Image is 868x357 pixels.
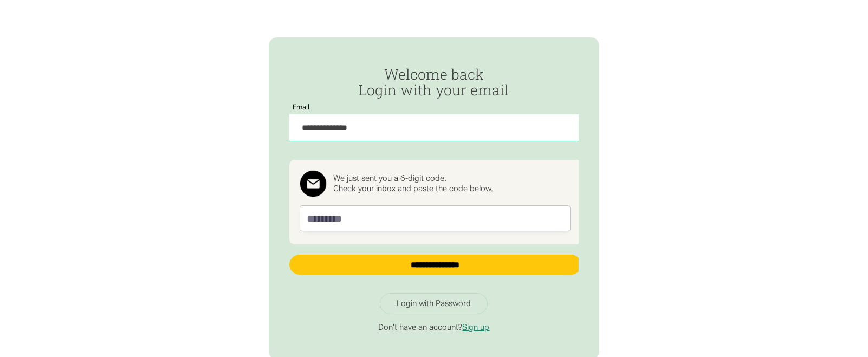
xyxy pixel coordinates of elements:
[333,173,493,194] div: We just sent you a 6-digit code. Check your inbox and paste the code below.
[289,103,313,111] label: Email
[397,298,471,309] div: Login with Password
[289,66,579,98] h2: Welcome back Login with your email
[289,322,579,333] p: Don't have an account?
[462,322,489,332] a: Sign up
[289,66,579,285] form: Passwordless Login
